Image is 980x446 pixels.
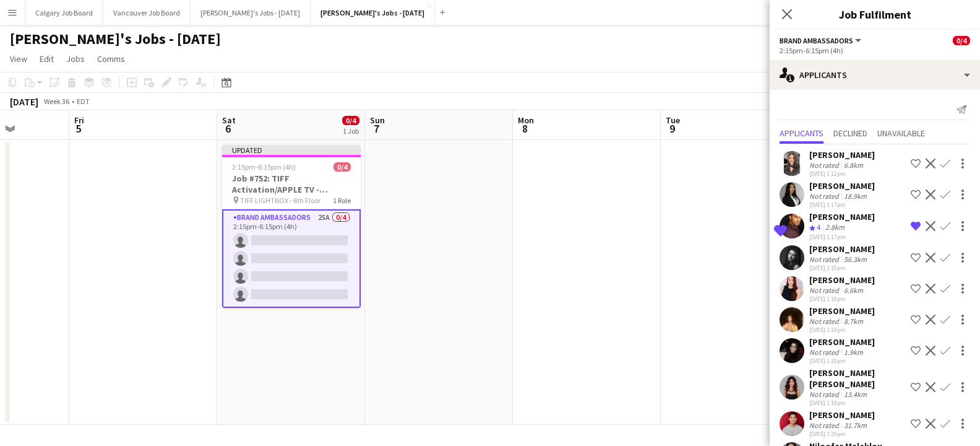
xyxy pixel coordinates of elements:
[666,115,680,126] span: Tue
[97,53,125,64] span: Comms
[809,399,906,407] div: [DATE] 1:19pm
[10,30,221,48] h1: [PERSON_NAME]'s Jobs - [DATE]
[220,121,236,136] span: 6
[809,421,841,430] div: Not rated
[10,53,27,64] span: View
[333,196,351,205] span: 1 Role
[809,367,906,390] div: [PERSON_NAME] [PERSON_NAME]
[370,115,385,126] span: Sun
[518,115,534,126] span: Mon
[72,121,84,136] span: 5
[877,129,925,138] span: Unavailable
[817,222,820,232] span: 4
[780,36,863,45] button: Brand Ambassadors
[809,326,875,334] div: [DATE] 1:18pm
[222,173,361,195] h3: Job #752: TIFF Activation/APPLE TV - [GEOGRAPHIC_DATA]
[5,51,32,67] a: View
[809,357,875,365] div: [DATE] 1:18pm
[809,317,841,326] div: Not rated
[780,36,853,45] span: Brand Ambassadors
[191,1,311,25] button: [PERSON_NAME]'s Jobs - [DATE]
[92,51,130,67] a: Comms
[222,145,361,155] div: Updated
[809,201,875,209] div: [DATE] 1:17pm
[222,115,236,126] span: Sat
[333,162,351,172] span: 0/4
[342,116,359,125] span: 0/4
[77,97,90,106] div: EDT
[809,336,875,348] div: [PERSON_NAME]
[841,390,869,399] div: 13.4km
[841,255,869,264] div: 56.3km
[809,430,875,438] div: [DATE] 1:20pm
[833,129,867,138] span: Declined
[25,1,103,25] button: Calgary Job Board
[809,390,841,399] div: Not rated
[516,121,534,136] span: 8
[103,1,191,25] button: Vancouver Job Board
[368,121,385,136] span: 7
[841,286,866,295] div: 6.6km
[770,6,980,22] h3: Job Fulfilment
[770,60,980,90] div: Applicants
[809,274,875,286] div: [PERSON_NAME]
[664,121,680,136] span: 9
[841,160,866,170] div: 6.8km
[66,53,85,64] span: Jobs
[809,264,875,272] div: [DATE] 1:18pm
[40,53,54,64] span: Edit
[809,243,875,255] div: [PERSON_NAME]
[809,409,875,421] div: [PERSON_NAME]
[809,348,841,357] div: Not rated
[809,160,841,170] div: Not rated
[222,209,361,308] app-card-role: Brand Ambassadors25A0/42:15pm-6:15pm (4h)
[343,126,359,136] div: 1 Job
[809,191,841,201] div: Not rated
[809,255,841,264] div: Not rated
[222,145,361,308] app-job-card: Updated2:15pm-6:15pm (4h)0/4Job #752: TIFF Activation/APPLE TV - [GEOGRAPHIC_DATA] TIFF LIGHTBOX ...
[841,348,866,357] div: 1.9km
[809,211,875,222] div: [PERSON_NAME]
[809,180,875,191] div: [PERSON_NAME]
[311,1,435,25] button: [PERSON_NAME]'s Jobs - [DATE]
[10,95,38,108] div: [DATE]
[41,97,72,106] span: Week 36
[780,129,823,138] span: Applicants
[61,51,90,67] a: Jobs
[35,51,59,67] a: Edit
[809,295,875,303] div: [DATE] 1:18pm
[841,191,869,201] div: 18.9km
[809,170,875,178] div: [DATE] 1:12pm
[809,286,841,295] div: Not rated
[232,162,296,172] span: 2:15pm-6:15pm (4h)
[841,317,866,326] div: 8.7km
[809,149,875,160] div: [PERSON_NAME]
[841,421,869,430] div: 31.7km
[809,233,875,241] div: [DATE] 1:17pm
[809,305,875,317] div: [PERSON_NAME]
[780,46,970,55] div: 2:15pm-6:15pm (4h)
[74,115,84,126] span: Fri
[240,196,320,205] span: TIFF LIGHTBOX - 6th Floor
[823,222,847,233] div: 2.8km
[953,36,970,45] span: 0/4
